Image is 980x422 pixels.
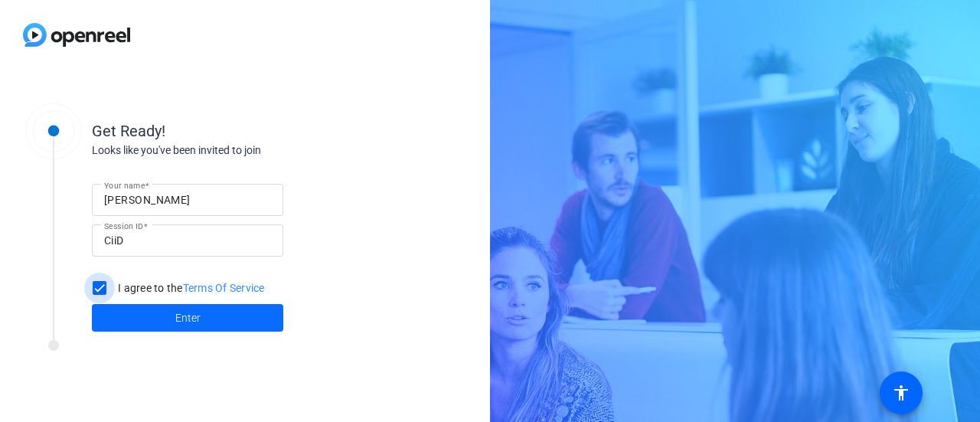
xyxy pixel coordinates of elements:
label: I agree to the [115,280,265,296]
div: Get Ready! [92,119,398,142]
button: Enter [92,304,283,332]
a: Terms Of Service [183,282,265,294]
mat-label: Your name [104,181,145,190]
mat-icon: accessibility [892,384,910,402]
span: Enter [175,310,201,326]
div: Looks like you've been invited to join [92,142,398,159]
mat-label: Session ID [104,221,143,231]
